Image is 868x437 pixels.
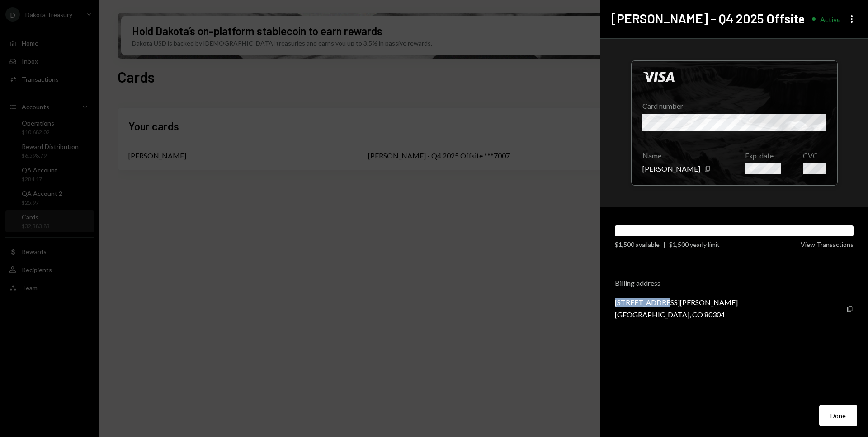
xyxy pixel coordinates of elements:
[819,405,857,426] button: Done
[615,310,738,319] div: [GEOGRAPHIC_DATA], CO 80304
[663,240,665,249] div: |
[631,60,838,186] div: Click to hide
[611,10,805,28] h2: [PERSON_NAME] - Q4 2025 Offsite
[615,298,738,307] div: [STREET_ADDRESS][PERSON_NAME]
[615,240,660,249] div: $1,500 available
[615,279,854,287] div: Billing address
[801,241,854,249] button: View Transactions
[820,15,840,23] div: Active
[669,240,720,249] div: $1,500 yearly limit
